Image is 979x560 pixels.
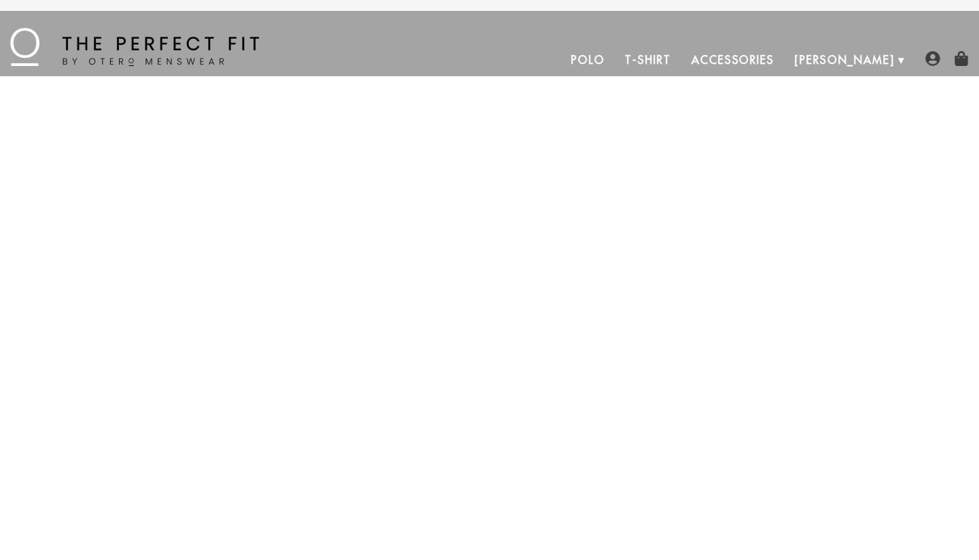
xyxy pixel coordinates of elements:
img: shopping-bag-icon.png [954,51,969,66]
a: T-Shirt [615,44,681,76]
img: user-account-icon.png [925,51,940,66]
a: Accessories [681,44,785,76]
a: Polo [561,44,615,76]
a: [PERSON_NAME] [785,44,905,76]
img: The Perfect Fit - by Otero Menswear - Logo [10,28,259,66]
